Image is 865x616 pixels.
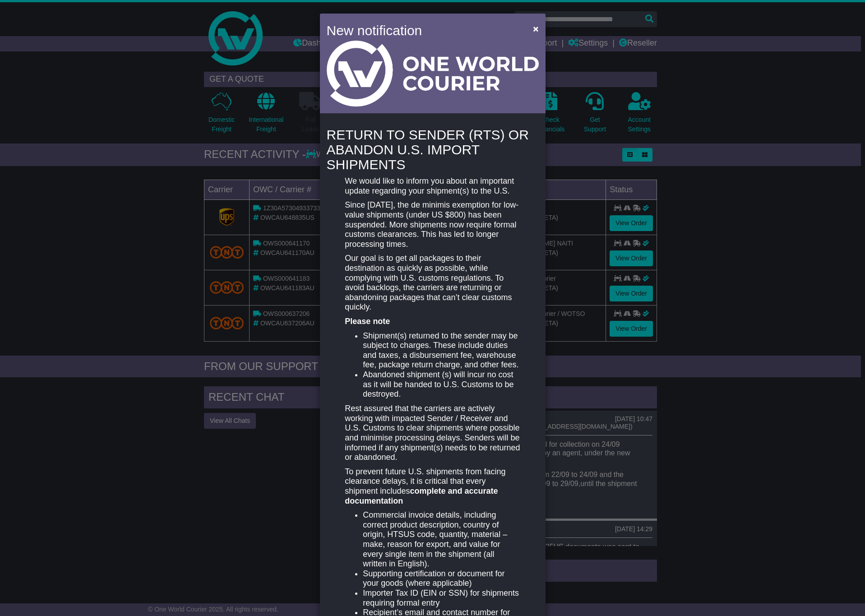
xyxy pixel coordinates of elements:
p: Our goal is to get all packages to their destination as quickly as possible, while complying with... [345,254,520,312]
p: Rest assured that the carriers are actively working with impacted Sender / Receiver and U.S. Cust... [345,404,520,463]
p: Since [DATE], the de minimis exemption for low-value shipments (under US $800) has been suspended... [345,200,520,249]
strong: Please note [345,317,390,326]
strong: complete and accurate documentation [345,486,498,505]
span: × [533,23,538,34]
p: To prevent future U.S. shipments from facing clearance delays, it is critical that every shipment... [345,467,520,506]
p: We would like to inform you about an important update regarding your shipment(s) to the U.S. [345,176,520,196]
li: Supporting certification or document for your goods (where applicable) [363,569,520,588]
h4: New notification [327,20,520,41]
li: Abandoned shipment (s) will incur no cost as it will be handed to U.S. Customs to be destroyed. [363,370,520,399]
button: Close [528,19,543,38]
li: Commercial invoice details, including correct product description, country of origin, HTSUS code,... [363,510,520,569]
li: Shipment(s) returned to the sender may be subject to charges. These include duties and taxes, a d... [363,331,520,370]
img: Light [327,41,539,107]
li: Importer Tax ID (EIN or SSN) for shipments requiring formal entry [363,588,520,608]
h4: RETURN TO SENDER (RTS) OR ABANDON U.S. IMPORT SHIPMENTS [327,127,539,172]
